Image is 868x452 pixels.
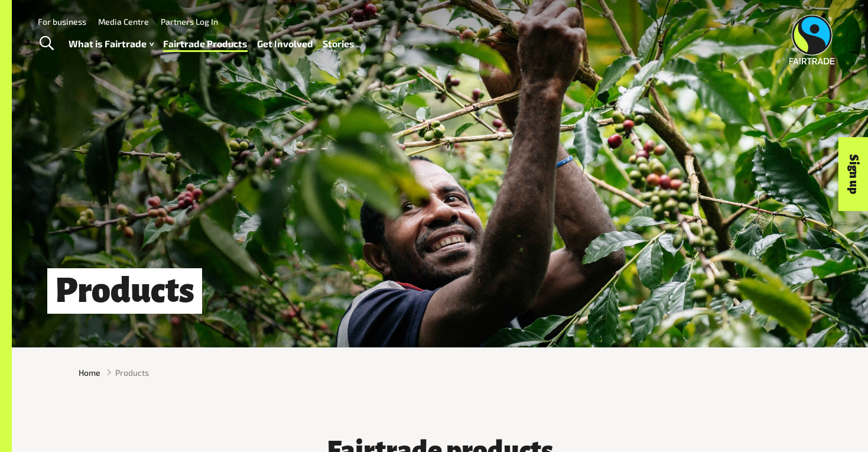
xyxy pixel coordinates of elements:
[32,29,61,58] a: Toggle Search
[257,35,313,53] a: Get Involved
[789,15,835,64] img: Fairtrade Australia New Zealand logo
[163,35,248,53] a: Fairtrade Products
[79,366,100,379] a: Home
[47,268,202,314] h1: Products
[323,35,355,53] a: Stories
[98,17,149,27] a: Media Centre
[115,366,149,379] span: Products
[69,35,154,53] a: What is Fairtrade
[38,17,86,27] a: For business
[161,17,218,27] a: Partners Log In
